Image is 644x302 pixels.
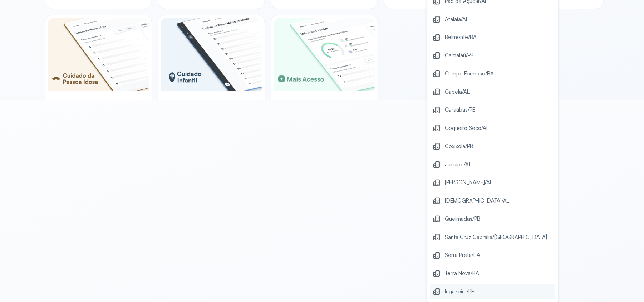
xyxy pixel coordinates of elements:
span: Serra Preta/BA [445,250,480,260]
span: Atalaia/AL [445,15,468,24]
img: healthcare-greater-access.png [274,18,375,91]
span: Camalaú/PB [445,51,474,60]
span: Terra Nova/BA [445,269,479,278]
img: elderly.png [48,18,149,91]
span: Queimadas/PB [445,214,480,224]
span: Caraúbas/PB [445,105,476,115]
img: child-development.png [161,18,262,91]
span: [DEMOGRAPHIC_DATA]/AL [445,196,509,206]
span: Coxixola/PB [445,142,473,151]
span: Cuidado no desenvolvimento infantil [161,99,262,114]
span: Coqueiro Seco/AL [445,123,489,133]
span: Capela/AL [445,87,470,97]
span: Ingazeira/PE [445,287,474,297]
span: Belmonte/BA [445,33,477,42]
span: Jacuípe/AL [445,160,471,170]
span: Santa Cruz Cabrália/[GEOGRAPHIC_DATA] [445,233,547,242]
span: [PERSON_NAME]/AL [445,178,492,187]
span: Campo Formoso/BA [445,69,494,79]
